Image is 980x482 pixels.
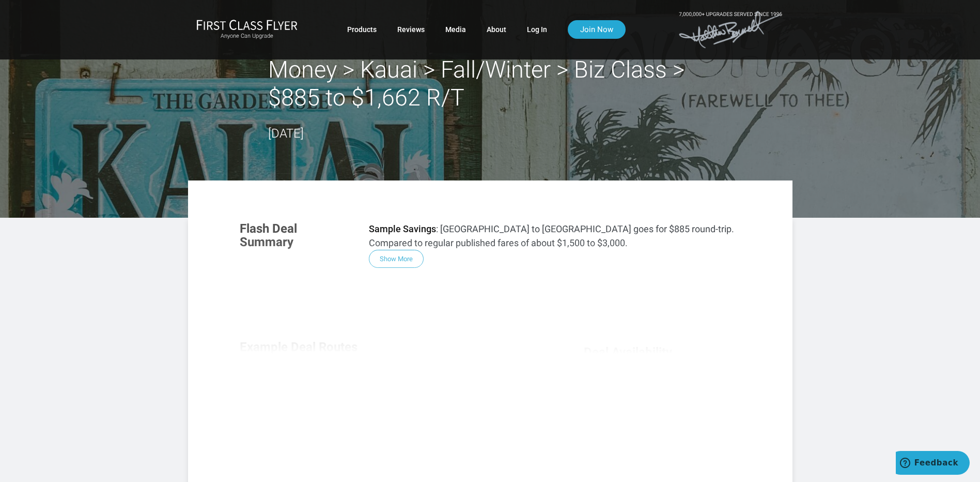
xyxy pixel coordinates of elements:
a: Join Now [568,20,626,39]
strong: Sample Savings [369,223,436,234]
a: Products [347,20,377,39]
a: About [487,20,506,39]
img: First Class Flyer [196,19,298,30]
a: Log In [527,20,547,39]
iframe: Opens a widget where you can find more information [896,451,970,477]
h3: Flash Deal Summary [240,222,353,249]
small: Anyone Can Upgrade [196,33,298,40]
p: : [GEOGRAPHIC_DATA] to [GEOGRAPHIC_DATA] goes for $885 round-trip. Compared to regular published ... [369,222,741,250]
a: First Class FlyerAnyone Can Upgrade [196,19,298,40]
h2: Money > Kauai > Fall/Winter > Biz Class > $885 to $1,662 R/T [268,56,712,112]
time: [DATE] [268,126,304,141]
a: Media [445,20,466,39]
a: Reviews [397,20,425,39]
